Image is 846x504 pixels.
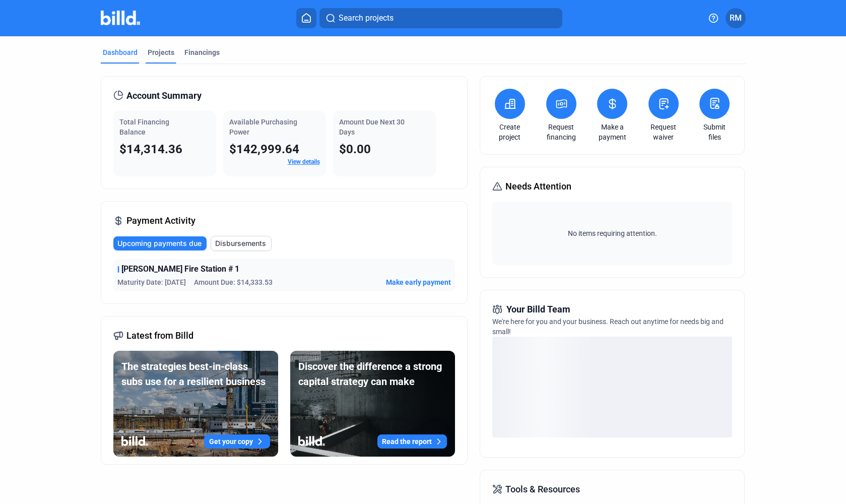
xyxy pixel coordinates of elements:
[377,434,447,449] button: Read the report
[126,89,202,103] span: Account Summary
[339,12,394,24] span: Search projects
[121,359,270,389] div: The strategies best-in-class subs use for a resilient business
[697,122,732,142] a: Submit files
[194,277,273,287] span: Amount Due: $14,333.53
[595,122,630,142] a: Make a payment
[204,434,270,449] button: Get your copy
[288,158,320,165] a: View details
[119,142,182,156] span: $14,314.36
[126,329,193,343] span: Latest from Billd
[117,277,186,287] span: Maturity Date: [DATE]
[113,236,207,250] button: Upcoming payments due
[544,122,579,142] a: Request financing
[726,8,746,28] button: RM
[386,277,451,287] button: Make early payment
[119,118,169,136] span: Total Financing Balance
[339,118,405,136] span: Amount Due Next 30 Days
[319,8,562,28] button: Search projects
[505,179,571,194] span: Needs Attention
[126,214,196,228] span: Payment Activity
[117,238,202,248] span: Upcoming payments due
[298,359,447,389] div: Discover the difference a strong capital strategy can make
[492,122,528,142] a: Create project
[730,12,742,24] span: RM
[121,263,239,275] span: [PERSON_NAME] Fire Station # 1
[646,122,681,142] a: Request waiver
[505,482,580,496] span: Tools & Resources
[506,302,570,317] span: Your Billd Team
[229,142,299,156] span: $142,999.64
[101,11,141,25] img: Billd Company Logo
[211,236,272,251] button: Disbursements
[184,47,220,57] div: Financings
[496,228,728,238] span: No items requiring attention.
[229,118,297,136] span: Available Purchasing Power
[103,47,138,57] div: Dashboard
[215,238,266,248] span: Disbursements
[492,337,732,437] div: loading
[492,318,724,336] span: We're here for you and your business. Reach out anytime for needs big and small!
[339,142,371,156] span: $0.00
[148,47,174,57] div: Projects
